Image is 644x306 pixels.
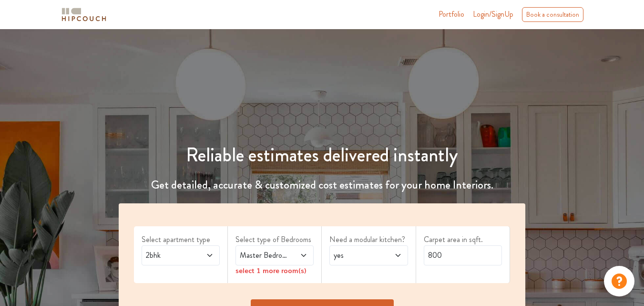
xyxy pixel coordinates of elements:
[144,250,196,261] span: 2bhk
[439,9,464,20] a: Portfolio
[60,4,108,25] span: logo-horizontal.svg
[235,234,314,245] label: Select type of Bedrooms
[142,234,220,245] label: Select apartment type
[332,250,384,261] span: yes
[522,7,583,22] div: Book a consultation
[424,245,502,265] input: Enter area sqft
[424,234,502,245] label: Carpet area in sqft.
[235,265,314,275] div: select 1 more room(s)
[238,250,290,261] span: Master Bedroom
[113,178,531,192] h4: Get detailed, accurate & customized cost estimates for your home Interiors.
[329,234,408,245] label: Need a modular kitchen?
[60,6,108,23] img: logo-horizontal.svg
[473,9,513,20] span: Login/SignUp
[113,144,531,167] h1: Reliable estimates delivered instantly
